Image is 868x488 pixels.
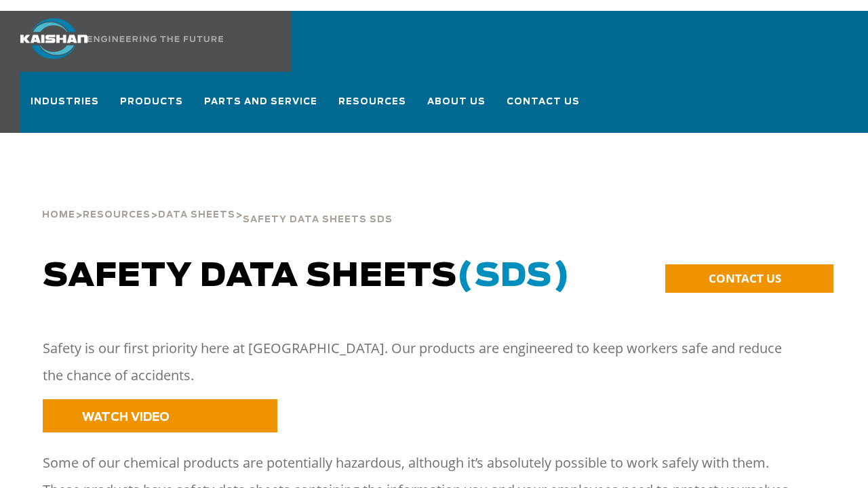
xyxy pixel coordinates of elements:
[82,411,170,423] span: WATCH VIDEO
[120,84,184,133] a: Products
[457,260,570,293] span: (SDS)
[204,94,318,113] span: Parts and Service
[42,211,75,220] span: Home
[120,94,184,113] span: Products
[709,270,781,286] span: CONTACT US
[43,399,277,432] a: WATCH VIDEO
[158,211,235,220] span: Data Sheets
[83,211,151,220] span: Resources
[83,208,151,220] a: Resources
[20,11,260,72] a: Kaishan USA
[338,84,407,133] a: Resources
[87,36,223,42] img: Engineering the future
[204,84,318,133] a: Parts and Service
[20,18,87,59] img: kaishan logo
[665,264,833,293] a: CONTACT US
[507,94,580,110] span: Contact Us
[427,94,486,113] span: About Us
[243,216,393,224] span: Safety Data Sheets SDS
[42,180,393,230] div: > > >
[42,208,75,220] a: Home
[158,208,235,220] a: Data Sheets
[507,84,580,130] a: Contact Us
[31,84,100,133] a: Industries
[338,94,407,113] span: Resources
[43,260,570,293] span: Safety Data Sheets
[31,94,100,113] span: Industries
[427,84,486,133] a: About Us
[43,335,801,389] p: Safety is our first priority here at [GEOGRAPHIC_DATA]. Our products are engineered to keep worke...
